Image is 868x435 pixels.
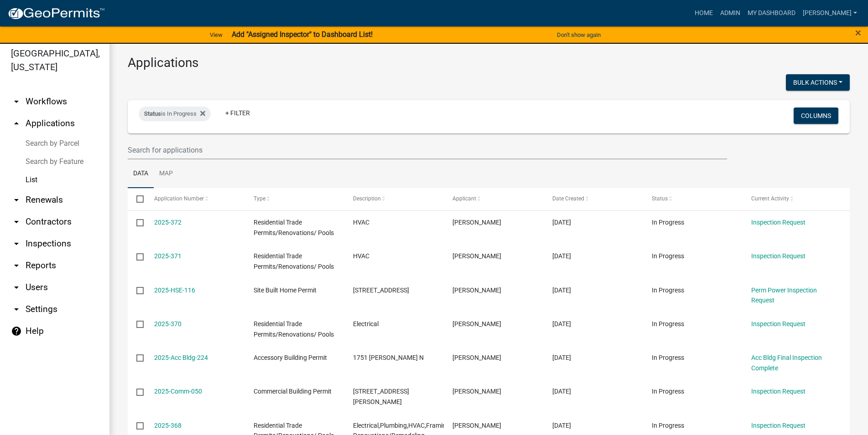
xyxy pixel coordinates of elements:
[799,5,861,22] a: [PERSON_NAME]
[154,252,182,260] a: 2025-371
[751,252,806,260] a: Inspection Request
[254,287,317,294] span: Site Built Home Permit
[452,219,501,226] span: Bridget Bryan
[128,188,145,210] datatable-header-cell: Select
[144,110,161,117] span: Status
[206,27,226,42] a: View
[552,422,571,429] span: 03/24/2025
[254,388,332,395] span: Commercial Building Permit
[855,27,861,38] button: Close
[751,320,806,328] a: Inspection Request
[794,107,838,124] button: Columns
[154,159,178,189] a: Map
[552,195,584,202] span: Date Created
[452,422,501,429] span: Abigail Lowie
[452,388,501,395] span: Tommy Gibson
[139,107,211,121] div: is In Progress
[643,188,743,210] datatable-header-cell: Status
[552,320,571,328] span: 04/06/2025
[444,188,543,210] datatable-header-cell: Applicant
[154,320,182,328] a: 2025-370
[652,320,684,328] span: In Progress
[353,219,369,226] span: HVAC
[254,320,334,338] span: Residential Trade Permits/Renovations/ Pools
[751,422,806,429] a: Inspection Request
[553,27,604,42] button: Don't show again
[452,354,501,361] span: Jake Watson Jr
[11,96,22,107] i: arrow_drop_down
[552,388,571,395] span: 03/25/2025
[128,55,850,71] h3: Applications
[11,326,22,337] i: help
[11,282,22,293] i: arrow_drop_down
[452,320,501,328] span: Brandon Brown
[552,219,571,226] span: 04/10/2025
[218,105,257,121] a: + Filter
[11,194,22,205] i: arrow_drop_down
[786,74,850,91] button: Bulk Actions
[717,5,744,22] a: Admin
[552,354,571,361] span: 03/28/2025
[353,195,381,202] span: Description
[11,216,22,227] i: arrow_drop_down
[11,238,22,249] i: arrow_drop_down
[691,5,717,22] a: Home
[254,195,265,202] span: Type
[744,5,799,22] a: My Dashboard
[751,388,806,395] a: Inspection Request
[452,252,501,260] span: Bridget Bryan
[652,388,684,395] span: In Progress
[452,195,476,202] span: Applicant
[353,320,379,328] span: Electrical
[751,219,806,226] a: Inspection Request
[154,388,202,395] a: 2025-Comm-050
[254,252,334,270] span: Residential Trade Permits/Renovations/ Pools
[452,287,501,294] span: Roberto Reynoso
[552,287,571,294] span: 04/06/2025
[254,354,327,361] span: Accessory Building Permit
[552,252,571,260] span: 04/10/2025
[232,30,373,39] strong: Add "Assigned Inspector" to Dashboard List!
[751,354,822,372] a: Acc Bldg Final Inspection Complete
[154,422,182,429] a: 2025-368
[154,195,204,202] span: Application Number
[128,141,727,159] input: Search for applications
[154,219,182,226] a: 2025-372
[128,159,154,189] a: Data
[11,304,22,315] i: arrow_drop_down
[652,354,684,361] span: In Progress
[154,287,195,294] a: 2025-HSE-116
[353,252,369,260] span: HVAC
[344,188,444,210] datatable-header-cell: Description
[353,388,409,405] span: 3460 MUSELLA RD
[145,188,244,210] datatable-header-cell: Application Number
[154,354,208,361] a: 2025-Acc Bldg-224
[652,422,684,429] span: In Progress
[245,188,344,210] datatable-header-cell: Type
[11,118,22,129] i: arrow_drop_up
[652,252,684,260] span: In Progress
[652,287,684,294] span: In Progress
[254,219,334,236] span: Residential Trade Permits/Renovations/ Pools
[743,188,842,210] datatable-header-cell: Current Activity
[652,219,684,226] span: In Progress
[11,260,22,271] i: arrow_drop_down
[353,287,409,294] span: 4372 TAYLORS MILL RD
[855,26,861,39] span: ×
[652,195,668,202] span: Status
[751,195,789,202] span: Current Activity
[543,188,643,210] datatable-header-cell: Date Created
[353,354,424,361] span: 1751 Gassett Rd N
[751,287,817,304] a: Perm Power Inspection Request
